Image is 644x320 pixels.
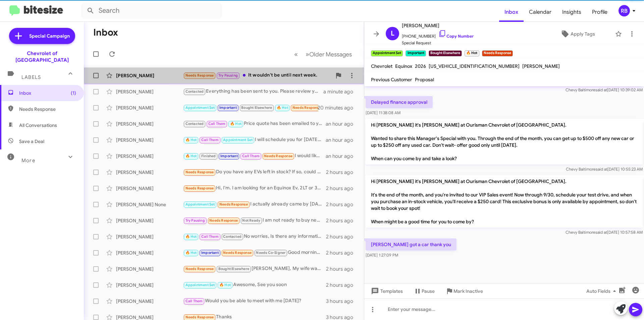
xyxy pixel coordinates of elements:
div: Hi, I'm. I am looking for an Equinox Ev, 2LT or 3LT - 24 mth, 15k miles yearly, one pay or instal... [183,184,326,192]
div: Everything has been sent to you. Please review your email and text [183,88,323,95]
span: said at [595,230,607,235]
span: Auto Fields [586,285,619,297]
span: Apply Tags [571,28,595,40]
div: Price quote has been emailed to you [183,120,326,128]
div: a minute ago [323,88,359,95]
p: [PERSON_NAME] got a car thank you [366,238,457,250]
span: Needs Response [185,267,214,271]
div: It wouldn't be until next week. [183,72,332,79]
div: [PERSON_NAME] [116,88,183,95]
a: Insights [557,2,587,22]
span: Call Them [201,234,219,239]
span: 🔥 Hot [219,283,231,287]
span: 🔥 Hot [185,154,197,158]
div: 2 hours ago [326,185,359,192]
h1: Inbox [93,27,118,38]
span: Call Them [185,299,203,303]
div: an hour ago [326,121,359,127]
div: [PERSON_NAME] [116,153,183,159]
span: Appointment Set [185,105,215,110]
span: Needs Co-Signer [256,250,285,255]
div: [PERSON_NAME] [116,72,183,79]
span: [PHONE_NUMBER] [402,30,474,40]
span: Templates [370,285,403,297]
div: I actually already came by [DATE] and saw the truck we spoke with [PERSON_NAME] and [PERSON_NAME] [183,200,326,208]
span: Appointment Set [223,138,253,142]
span: Equinox [395,63,412,69]
div: 3 hours ago [326,298,359,305]
span: 🔥 Hot [185,250,197,255]
span: [PERSON_NAME] [402,21,474,30]
span: [DATE] 1:27:09 PM [366,253,398,258]
div: [PERSON_NAME] [116,298,183,305]
nav: Page navigation example [290,47,356,61]
div: [PERSON_NAME] [116,249,183,256]
span: Call Them [242,154,260,158]
span: Important [219,105,237,110]
small: 🔥 Hot [465,50,479,56]
div: [PERSON_NAME] [116,137,183,143]
span: Appointment Set [185,283,215,287]
span: Previous Customer [371,77,412,83]
small: Bought Elsewhere [429,50,462,56]
span: Pause [422,285,435,297]
div: an hour ago [326,137,359,143]
span: Try Pausing [218,73,238,78]
div: RB [619,5,630,16]
button: Previous [290,47,302,61]
div: [PERSON_NAME] None [116,201,183,208]
a: Profile [587,2,613,22]
div: an hour ago [326,153,359,159]
span: said at [595,87,607,92]
div: [PERSON_NAME], My wife was the one looking at the Equinox and she decided to go in a different di... [183,265,326,273]
p: Delayed finance approval [366,96,433,108]
span: said at [596,167,607,172]
span: Needs Response [185,73,214,78]
span: Needs Response [185,170,214,174]
small: Important [406,50,426,56]
div: [PERSON_NAME] got a car thank you [183,104,318,111]
a: Special Campaign [9,28,75,44]
span: Labels [21,74,41,80]
button: Auto Fields [581,285,624,297]
span: Needs Response [185,186,214,190]
span: 🔥 Hot [230,122,241,126]
span: Needs Response [209,218,238,223]
span: Mark Inactive [453,285,483,297]
span: Inbox [499,2,524,22]
span: Call Them [208,122,226,126]
div: [PERSON_NAME] [116,185,183,192]
span: Not Ready [242,218,260,223]
div: No worries, Is there any information I can give you at this moment? [183,233,326,240]
span: Important [220,154,238,158]
span: Save a Deal [19,138,44,145]
span: All Conversations [19,122,57,129]
button: RB [613,5,637,16]
span: [DATE] 11:38:08 AM [366,110,400,115]
div: [PERSON_NAME] [116,121,183,127]
span: Inbox [19,90,76,96]
span: Special Campaign [29,33,70,39]
p: Hi [PERSON_NAME] it's [PERSON_NAME] at Ourisman Chevrolet of [GEOGRAPHIC_DATA]. It's the end of t... [366,175,643,228]
div: [PERSON_NAME] [116,169,183,176]
div: 20 minutes ago [318,104,359,111]
span: 🔥 Hot [185,138,197,142]
div: I will schedule you for [DATE] at 3pm. See you soon [183,136,326,144]
span: Needs Response [185,315,214,319]
span: Bought Elsewhere [241,105,272,110]
span: Contacted [185,89,204,94]
button: Apply Tags [543,28,612,40]
button: Mark Inactive [440,285,488,297]
span: Appointment Set [185,202,215,207]
span: Call Them [201,138,219,142]
div: [PERSON_NAME] [116,233,183,240]
button: Next [302,47,356,61]
span: « [294,50,298,58]
button: Pause [408,285,440,297]
span: Needs Response [19,106,76,112]
a: Calendar [524,2,557,22]
span: 🔥 Hot [185,234,197,239]
input: Search [81,3,222,19]
div: 2 hours ago [326,249,359,256]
